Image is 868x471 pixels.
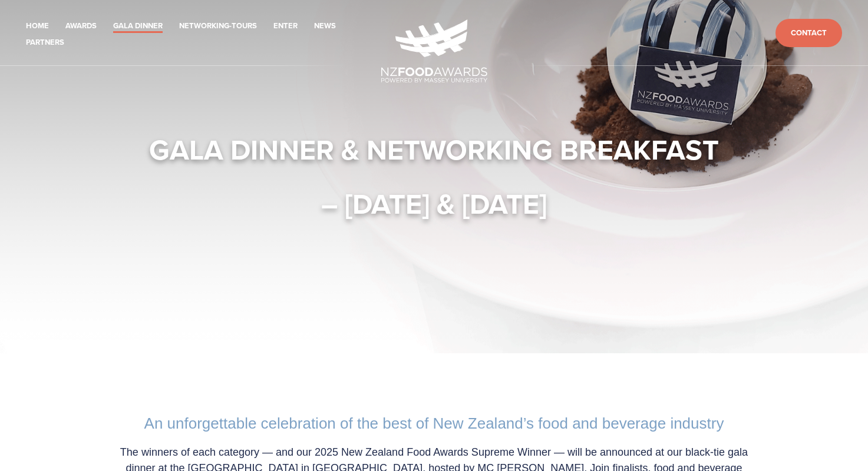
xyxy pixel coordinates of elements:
h1: – [DATE] & [DATE] [95,186,774,221]
a: Partners [26,36,64,49]
a: Home [26,19,49,33]
h1: Gala Dinner & Networking Breakfast [95,132,774,167]
a: Gala Dinner [113,19,163,33]
a: Awards [65,19,97,33]
a: Networking-Tours [179,19,257,33]
h2: An unforgettable celebration of the best of New Zealand’s food and beverage industry [107,414,762,433]
a: News [314,19,336,33]
a: Contact [775,19,842,48]
a: Enter [273,19,298,33]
